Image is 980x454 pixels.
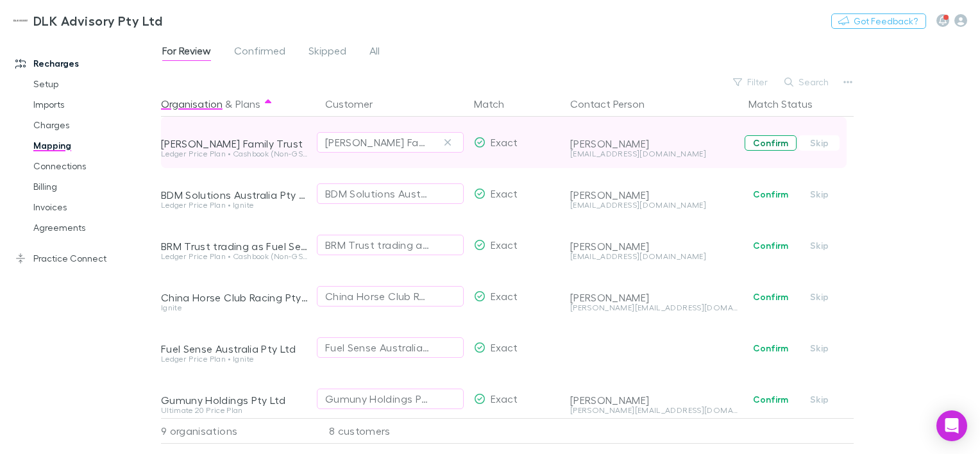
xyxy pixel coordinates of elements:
span: Exact [491,187,518,199]
a: Connections [21,156,168,176]
a: Imports [21,94,168,115]
div: Gumuny Holdings Pty Ltd [161,394,310,407]
div: [PERSON_NAME] Family Trust [161,137,310,150]
div: [EMAIL_ADDRESS][DOMAIN_NAME] [570,150,738,158]
div: [EMAIL_ADDRESS][DOMAIN_NAME] [570,201,738,209]
button: Got Feedback? [831,13,926,29]
a: Practice Connect [3,248,168,269]
a: Setup [21,74,168,94]
a: DLK Advisory Pty Ltd [5,5,170,36]
button: Match [474,91,520,117]
div: Fuel Sense Australia Pty Ltd [325,340,430,355]
button: Contact Person [570,91,660,117]
span: Exact [491,136,518,148]
button: Plans [235,91,260,117]
div: BRM Trust trading as Fuel Sense [325,237,430,253]
div: 9 organisations [161,418,315,444]
div: Gumuny Holdings Pty Ltd [325,391,430,407]
button: Confirm [745,392,797,407]
button: Customer [325,91,388,117]
div: [PERSON_NAME] [570,291,738,304]
button: China Horse Club Racing Pty Ltd [317,286,464,307]
div: BDM Solutions Australia Pty Ltd [161,189,310,201]
div: Ledger Price Plan • Ignite [161,355,310,363]
div: BDM Solutions Australia Pty Ltd [325,186,430,201]
div: [EMAIL_ADDRESS][DOMAIN_NAME] [570,253,738,260]
div: [PERSON_NAME] [570,240,738,253]
button: Filter [727,74,775,90]
button: Gumuny Holdings Pty Ltd [317,389,464,409]
a: Agreements [21,217,168,238]
span: Exact [491,392,518,405]
span: All [369,44,380,61]
button: Skip [798,187,840,202]
div: & [161,91,310,117]
div: [PERSON_NAME] [570,394,738,407]
a: Charges [21,115,168,135]
span: Exact [491,239,518,251]
div: [PERSON_NAME] [570,137,738,150]
div: [PERSON_NAME] Family Trust [325,135,430,150]
button: Organisation [161,91,223,117]
span: Skipped [308,44,346,61]
div: [PERSON_NAME][EMAIL_ADDRESS][DOMAIN_NAME] [570,407,738,414]
a: Recharges [3,53,168,74]
div: Ledger Price Plan • Cashbook (Non-GST) Price Plan [161,150,310,158]
button: Skip [798,392,840,407]
button: Skip [798,238,840,253]
a: Invoices [21,197,168,217]
button: Confirm [745,238,797,253]
div: China Horse Club Racing Pty Ltd [161,291,310,304]
button: Skip [798,135,840,151]
div: Ultimate 20 Price Plan [161,407,310,414]
div: [PERSON_NAME][EMAIL_ADDRESS][DOMAIN_NAME] [570,304,738,312]
span: Exact [491,341,518,353]
button: BDM Solutions Australia Pty Ltd [317,183,464,204]
div: China Horse Club Racing Pty Ltd [325,289,430,304]
a: Billing [21,176,168,197]
img: DLK Advisory Pty Ltd's Logo [13,13,28,28]
div: Ignite [161,304,310,312]
a: Mapping [21,135,168,156]
button: Confirm [745,135,797,151]
span: For Review [162,44,211,61]
button: [PERSON_NAME] Family Trust [317,132,464,153]
div: Ledger Price Plan • Ignite [161,201,310,209]
button: BRM Trust trading as Fuel Sense [317,235,464,255]
button: Confirm [745,289,797,305]
button: Search [778,74,836,90]
button: Skip [798,289,840,305]
button: Confirm [745,187,797,202]
button: Confirm [745,340,797,356]
h3: DLK Advisory Pty Ltd [33,13,162,28]
span: Exact [491,290,518,302]
div: BRM Trust trading as Fuel Sense [161,240,310,253]
div: Fuel Sense Australia Pty Ltd [161,342,310,355]
div: 8 customers [315,418,469,444]
button: Fuel Sense Australia Pty Ltd [317,337,464,358]
button: Skip [798,340,840,356]
span: Confirmed [234,44,285,61]
button: Match Status [748,91,828,117]
div: Open Intercom Messenger [936,410,967,441]
div: Ledger Price Plan • Cashbook (Non-GST) Price Plan [161,253,310,260]
div: [PERSON_NAME] [570,189,738,201]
